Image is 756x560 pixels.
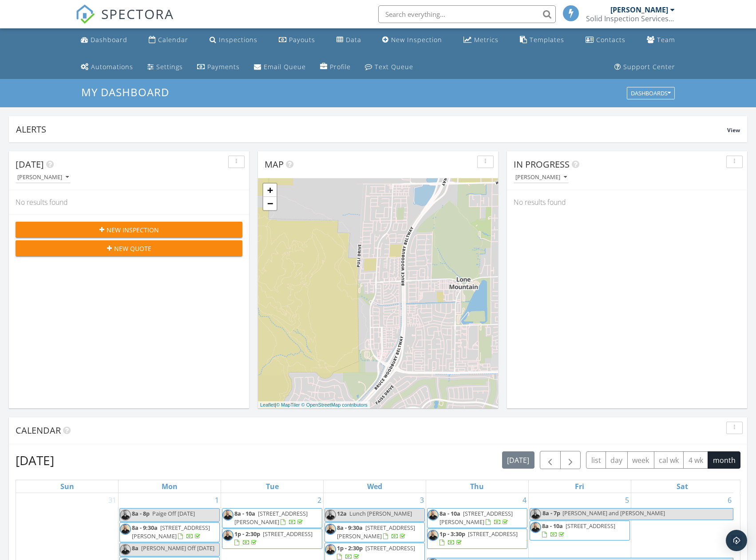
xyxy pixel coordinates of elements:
span: New Quote [114,244,151,253]
button: week [627,451,654,469]
div: No results found [507,190,747,214]
span: 8a - 9:30a [132,524,158,532]
a: 1p - 3:30p [STREET_ADDRESS] [427,529,527,548]
span: [STREET_ADDRESS][PERSON_NAME] [132,524,210,540]
a: Inspections [206,32,261,48]
a: 8a - 10a [STREET_ADDRESS][PERSON_NAME] [234,509,308,526]
div: Open Intercom Messenger [726,530,747,551]
div: Alerts [16,123,727,135]
a: Text Queue [361,59,417,75]
img: img_0062.jpg [325,524,336,535]
a: Wednesday [365,480,384,493]
button: [PERSON_NAME] [514,172,569,184]
a: 8a - 9:30a [STREET_ADDRESS][PERSON_NAME] [119,522,220,542]
a: 8a - 9:30a [STREET_ADDRESS][PERSON_NAME] [337,524,415,540]
a: 8a - 10a [STREET_ADDRESS][PERSON_NAME] [222,508,322,528]
a: 8a - 9:30a [STREET_ADDRESS][PERSON_NAME] [132,524,210,540]
span: 8a - 8p [132,509,150,517]
span: 1p - 2:30p [337,544,363,552]
span: Lunch [PERSON_NAME] [349,509,412,517]
span: [STREET_ADDRESS][PERSON_NAME] [234,509,308,526]
div: Dashboard [91,35,127,44]
a: Metrics [460,32,502,48]
button: [PERSON_NAME] [16,172,71,184]
a: Payments [194,59,243,75]
div: Email Queue [264,63,306,71]
span: 8a - 9:30a [337,524,363,532]
div: Contacts [596,35,625,44]
span: 8a - 10a [542,522,563,530]
img: img_0062.jpg [325,544,336,555]
a: Email Queue [250,59,309,75]
div: Payouts [289,35,315,44]
span: [STREET_ADDRESS][PERSON_NAME] [337,524,415,540]
a: SPECTORA [75,12,174,31]
a: © OpenStreetMap contributors [301,402,368,407]
button: cal wk [654,451,684,469]
div: Payments [207,63,240,71]
img: img_0062.jpg [325,509,336,521]
button: 4 wk [683,451,708,469]
div: Solid Inspection Services LLC [586,14,675,23]
div: Dashboards [631,90,671,97]
span: Calendar [16,424,61,436]
a: New Inspection [379,32,446,48]
a: Go to September 4, 2025 [521,493,528,507]
a: Calendar [145,32,192,48]
span: [STREET_ADDRESS] [263,530,313,538]
a: 8a - 10a [STREET_ADDRESS][PERSON_NAME] [439,509,513,526]
a: Thursday [468,480,486,493]
a: Go to September 5, 2025 [623,493,631,507]
img: img_0062.jpg [120,524,131,535]
button: list [586,451,606,469]
div: Text Queue [375,63,413,71]
a: Contacts [582,32,629,48]
button: day [606,451,628,469]
a: Payouts [275,32,319,48]
a: © MapTiler [276,402,300,407]
span: Paige Off [DATE] [152,509,195,517]
img: img_0062.jpg [222,530,234,541]
a: Go to September 2, 2025 [316,493,323,507]
img: img_0062.jpg [530,509,541,520]
button: [DATE] [502,451,534,469]
span: [STREET_ADDRESS] [365,544,415,552]
a: Templates [516,32,568,48]
h2: [DATE] [16,451,54,469]
div: [PERSON_NAME] [610,5,668,14]
button: New Quote [16,240,242,256]
a: 8a - 10a [STREET_ADDRESS] [542,522,615,538]
div: Team [657,35,675,44]
span: [DATE] [16,158,44,170]
span: Map [265,158,284,170]
a: 1p - 3:30p [STREET_ADDRESS] [439,530,518,546]
a: 1p - 2:30p [STREET_ADDRESS] [234,530,313,546]
div: Templates [530,35,564,44]
span: View [727,126,740,134]
img: The Best Home Inspection Software - Spectora [75,4,95,24]
span: 8a - 10a [439,509,460,517]
div: New Inspection [391,35,442,44]
a: Company Profile [317,59,354,75]
span: [STREET_ADDRESS] [566,522,615,530]
span: [PERSON_NAME] Off [DATE] [141,544,214,552]
div: | [258,401,370,409]
img: img_0062.jpg [530,522,541,533]
div: Automations [91,63,133,71]
button: Dashboards [627,87,675,100]
a: Tuesday [264,480,281,493]
a: Leaflet [260,402,275,407]
div: Support Center [623,63,675,71]
img: img_0062.jpg [120,509,131,521]
span: 8a - 10a [234,509,255,517]
div: Calendar [158,35,188,44]
button: New Inspection [16,222,242,238]
div: Profile [330,63,351,71]
a: Data [333,32,365,48]
div: No results found [9,190,249,214]
a: Go to September 6, 2025 [726,493,733,507]
div: [PERSON_NAME] [515,174,567,180]
a: Monday [160,480,179,493]
button: month [708,451,740,469]
span: 8a [132,544,139,552]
